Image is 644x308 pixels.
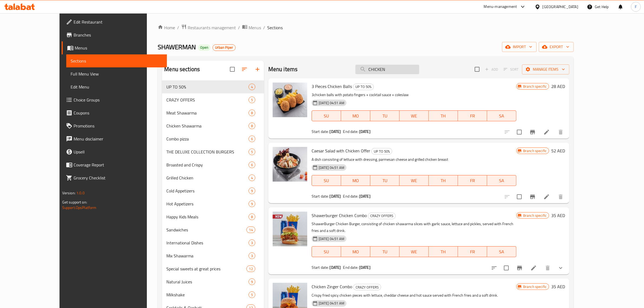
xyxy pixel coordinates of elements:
span: Combo pizza [166,136,248,142]
span: 5 [249,292,255,297]
span: 1.0.0 [76,189,85,196]
p: Crispy fried spicy chicken pieces with lettuce, cheddar cheese and hot sauce served with French f... [312,292,516,299]
button: show more [554,261,567,274]
span: Chicken Zinger Combo [312,283,352,291]
a: Branches [62,28,167,41]
span: Upsell [74,149,163,155]
button: TU [370,110,399,121]
span: export [543,44,569,50]
span: Open [198,45,210,50]
div: Special sweets at great prices12 [162,262,264,275]
span: CRAZY OFFERS [368,213,395,219]
h2: Menu items [268,65,298,73]
span: TU [372,112,397,120]
span: SHAWERMAN [158,41,196,53]
span: Caesar Salad with Chicken Offer [312,147,370,155]
b: [DATE] [330,193,341,200]
div: Chicken Shawarma8 [162,119,264,132]
span: 4 [249,84,255,90]
span: 5 [249,149,255,155]
span: End date: [343,193,358,200]
a: Edit Menu [66,80,167,93]
div: Sandwiches [166,227,246,233]
span: WE [402,248,427,256]
a: Grocery Checklist [62,171,167,184]
div: Meat Shawarma8 [162,106,264,119]
button: TU [370,175,399,186]
span: MO [343,112,368,120]
span: Coverage Report [74,162,163,168]
b: [DATE] [359,264,371,271]
button: TU [370,246,399,257]
span: UP TO 50% [372,148,392,155]
span: Start date: [312,128,329,135]
button: SU [312,110,341,121]
span: International Dishes [166,240,248,246]
span: 8 [249,214,255,219]
button: export [539,42,574,52]
button: Manage items [522,64,569,74]
img: 3 Pieces Chicken Balls [273,83,307,117]
div: Open [198,44,210,51]
div: CRAZY OFFERS [166,97,248,103]
a: Sections [66,54,167,67]
span: 9 [249,279,255,284]
div: items [249,253,255,259]
span: Edit Restaurant [74,19,163,25]
span: Full Menu View [71,71,163,77]
span: Select section first [500,65,522,74]
a: Menus [62,41,167,54]
button: WE [399,110,429,121]
span: 4 [249,175,255,181]
span: Special sweets at great prices [166,266,246,272]
button: MO [341,175,370,186]
span: UP TO 50% [353,84,374,90]
span: Start date: [312,264,329,271]
h6: 28 AED [551,83,565,90]
div: Broasted and Crispy6 [162,158,264,171]
a: Coupons [62,106,167,119]
div: items [249,201,255,207]
a: Edit menu item [530,265,537,271]
button: delete [554,190,567,203]
span: 9 [249,188,255,194]
span: Select all sections [227,64,238,75]
div: Hot Appetizers9 [162,197,264,210]
span: Manage items [526,66,565,73]
button: MO [341,246,370,257]
button: SA [487,110,516,121]
svg: Show Choices [557,265,564,271]
span: Broasted and Crispy [166,162,248,168]
div: items [249,149,255,155]
div: CRAZY OFFERS [353,284,381,290]
li: / [177,24,179,31]
span: 6 [249,136,255,142]
button: WE [399,246,429,257]
button: MO [341,110,370,121]
span: THE DELUXE COLLECTION BURGERS [166,149,248,155]
span: WE [402,177,427,185]
span: Branch specific [521,84,549,89]
span: SA [489,248,514,256]
span: 14 [247,227,255,232]
a: Edit Restaurant [62,15,167,28]
span: Grocery Checklist [74,175,163,181]
span: TH [431,177,456,185]
h2: Menu sections [164,65,200,73]
span: SU [314,177,339,185]
button: delete [554,126,567,139]
button: sort-choices [488,261,501,274]
b: [DATE] [359,193,371,200]
span: Sections [267,24,283,31]
span: Edit Menu [71,84,163,90]
a: Upsell [62,145,167,158]
nav: breadcrumb [158,24,574,31]
div: items [249,84,255,90]
a: Menus [242,24,261,31]
span: [DATE] 04:51 AM [316,165,346,170]
div: Menu-management [484,4,517,10]
span: Choice Groups [74,97,163,103]
div: items [246,227,255,233]
div: items [246,266,255,272]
